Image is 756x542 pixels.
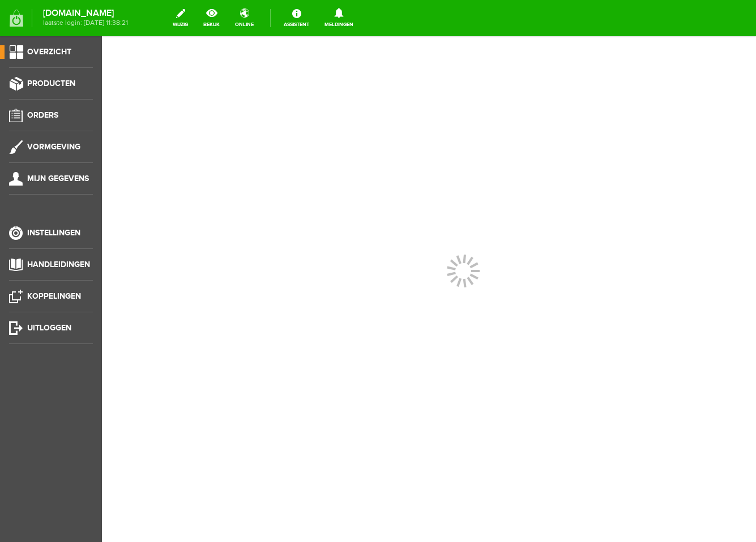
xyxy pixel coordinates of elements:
[27,291,81,301] span: Koppelingen
[27,47,71,57] span: Overzicht
[277,6,316,31] a: Assistent
[27,79,75,88] span: Producten
[318,6,360,31] a: Meldingen
[43,20,128,26] span: laatste login: [DATE] 11:38:21
[43,10,128,16] strong: [DOMAIN_NAME]
[27,174,89,183] span: Mijn gegevens
[27,142,80,152] span: Vormgeving
[27,110,58,120] span: Orders
[166,6,195,31] a: wijzig
[228,6,260,31] a: online
[197,6,227,31] a: bekijk
[27,260,90,269] span: Handleidingen
[27,323,71,333] span: Uitloggen
[27,228,80,238] span: Instellingen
